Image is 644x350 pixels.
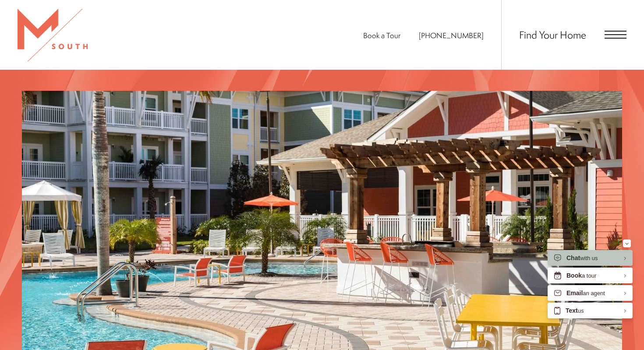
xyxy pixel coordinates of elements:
[363,30,400,40] a: Book a Tour
[605,31,626,39] button: Open Menu
[419,30,484,40] a: Call Us at 813-570-8014
[519,28,586,42] a: Find Your Home
[18,9,88,61] img: MSouth
[419,30,484,40] span: [PHONE_NUMBER]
